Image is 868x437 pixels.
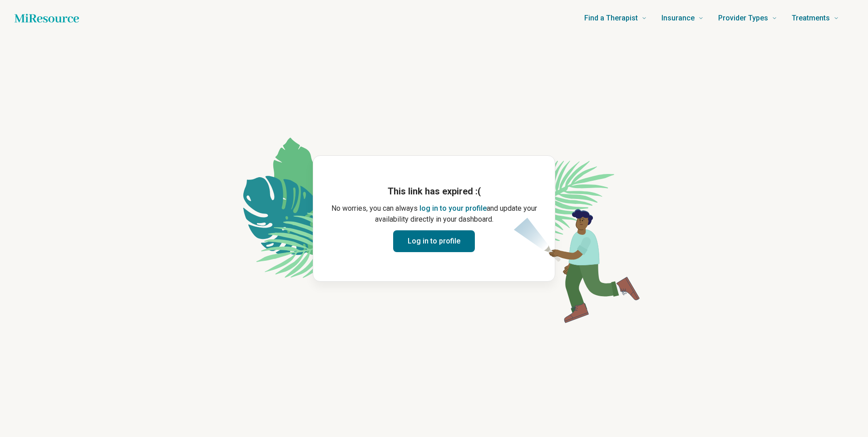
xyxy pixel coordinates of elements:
[661,12,695,25] span: Insurance
[792,12,830,25] span: Treatments
[718,12,768,25] span: Provider Types
[393,230,475,252] button: Log in to profile
[328,203,540,225] p: No worries, you can always and update your availability directly in your dashboard.
[419,203,487,214] button: log in to your profile
[15,9,79,27] a: Home page
[328,185,540,198] h1: This link has expired :(
[584,12,638,25] span: Find a Therapist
